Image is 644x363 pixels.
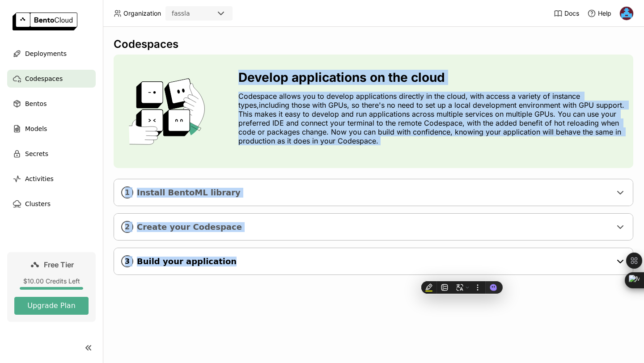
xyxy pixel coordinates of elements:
a: Free Tier$10.00 Credits LeftUpgrade Plan [7,252,96,322]
a: Secrets [7,145,96,163]
div: 3Build your application [114,248,633,274]
h3: Develop applications on the cloud [238,70,626,84]
a: Deployments [7,45,96,63]
span: Clusters [25,198,51,209]
span: Codespaces [25,73,63,84]
div: $10.00 Credits Left [14,277,89,285]
div: Help [587,9,611,18]
span: Install BentoML library [137,188,611,198]
div: 1Install BentoML library [114,179,633,206]
a: Bentos [7,95,96,113]
span: Help [598,9,611,17]
i: 3 [121,255,133,267]
div: fassla [172,9,190,18]
a: Models [7,120,96,138]
span: Bentos [25,98,47,109]
img: osama gamil [620,7,633,20]
span: Docs [564,9,579,17]
span: Build your application [137,257,611,266]
span: Secrets [25,148,48,159]
span: Organization [123,9,161,17]
span: Create your Codespace [137,222,611,232]
a: Clusters [7,195,96,213]
span: Models [25,123,47,134]
a: Activities [7,170,96,188]
p: Codespace allows you to develop applications directly in the cloud, with access a variety of inst... [238,92,626,145]
input: Selected fassla. [191,9,192,18]
span: Activities [25,173,54,184]
div: Codespaces [114,38,633,51]
button: Upgrade Plan [14,297,89,315]
span: Free Tier [44,260,74,269]
div: 2Create your Codespace [114,214,633,240]
a: Codespaces [7,70,96,88]
i: 1 [121,186,133,198]
img: cover onboarding [121,78,217,145]
img: logo [13,13,77,30]
span: Deployments [25,48,67,59]
i: 2 [121,221,133,233]
a: Docs [554,9,579,18]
